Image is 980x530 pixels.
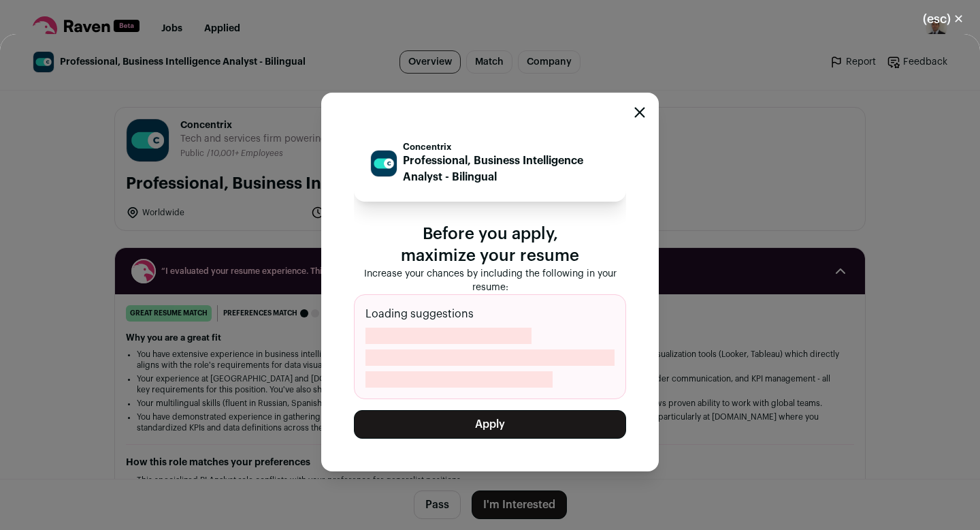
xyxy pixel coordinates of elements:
button: Close modal [634,107,645,118]
p: Concentrix [403,142,610,153]
p: Professional, Business Intelligence Analyst - Bilingual [403,153,610,185]
button: Close modal [906,4,980,34]
div: Loading suggestions [354,294,626,399]
p: Increase your chances by including the following in your resume: [354,267,626,294]
img: 93fb62333516e1268de1741fb4abe4223a7b4d3aba9a63060594fee34e7a8873.jpg [371,151,397,176]
button: Apply [354,410,626,439]
p: Before you apply, maximize your resume [354,223,626,267]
